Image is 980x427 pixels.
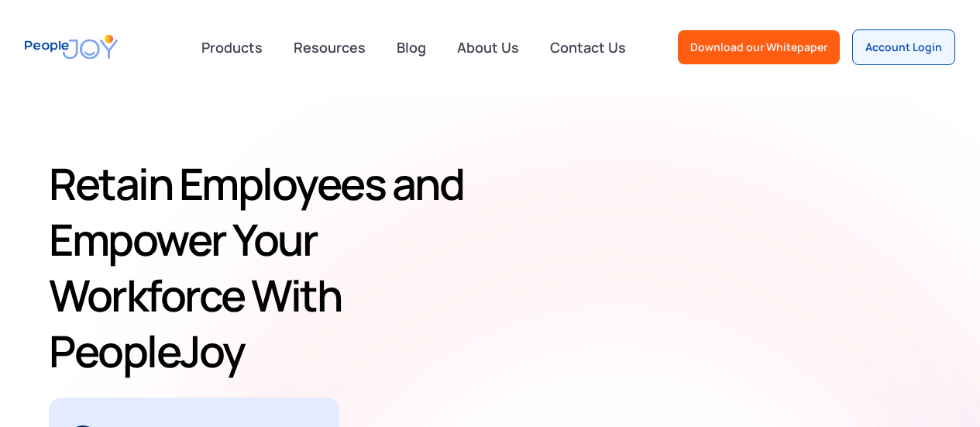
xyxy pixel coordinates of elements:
[690,40,827,55] div: Download our Whitepaper
[678,30,840,64] a: Download our Whitepaper
[25,25,118,69] a: home
[852,29,955,65] a: Account Login
[387,30,435,64] a: Blog
[284,30,375,64] a: Resources
[865,40,942,55] div: Account Login
[541,30,635,64] a: Contact Us
[192,32,272,63] div: Products
[448,30,528,64] a: About Us
[49,156,502,379] h1: Retain Employees and Empower Your Workforce With PeopleJoy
